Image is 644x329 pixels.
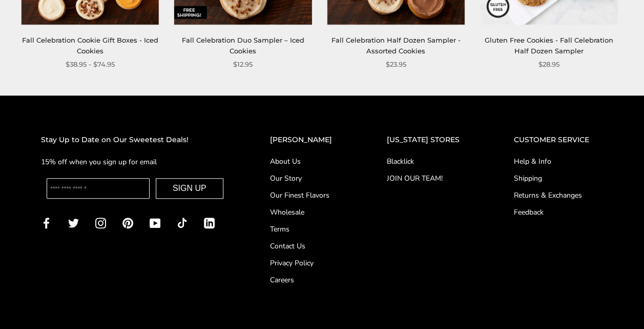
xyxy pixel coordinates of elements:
[270,190,346,201] a: Our Finest Flavors
[270,134,346,146] h2: [PERSON_NAME]
[22,36,158,55] a: Fall Celebration Cookie Gift Boxes - Iced Cookies
[386,134,473,146] h2: [US_STATE] STORES
[41,156,229,168] p: 15% off when you sign up for email
[150,217,160,228] a: YouTube
[514,173,603,184] a: Shipping
[95,217,106,228] a: Instagram
[514,134,603,146] h2: CUSTOMER SERVICE
[204,217,215,228] a: LinkedIn
[156,178,223,199] button: SIGN UP
[538,59,559,70] span: $28.95
[514,156,603,167] a: Help & Info
[386,173,473,184] a: JOIN OUR TEAM!
[41,134,229,146] h2: Stay Up to Date on Our Sweetest Deals!
[386,156,473,167] a: Blacklick
[233,59,253,70] span: $12.95
[270,207,346,218] a: Wholesale
[270,241,346,251] a: Contact Us
[386,59,406,70] span: $23.95
[331,36,461,55] a: Fall Celebration Half Dozen Sampler - Assorted Cookies
[485,36,613,55] a: Gluten Free Cookies - Fall Celebration Half Dozen Sampler
[66,59,115,70] span: $38.95 - $74.95
[514,207,603,218] a: Feedback
[122,217,133,228] a: Pinterest
[182,36,304,55] a: Fall Celebration Duo Sampler – Iced Cookies
[8,290,106,321] iframe: Sign Up via Text for Offers
[270,156,346,167] a: About Us
[514,190,603,201] a: Returns & Exchanges
[41,217,52,228] a: Facebook
[270,258,346,268] a: Privacy Policy
[270,224,346,235] a: Terms
[270,173,346,184] a: Our Story
[47,178,150,199] input: Enter your email
[177,217,188,228] a: TikTok
[68,217,79,228] a: Twitter
[270,275,346,285] a: Careers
